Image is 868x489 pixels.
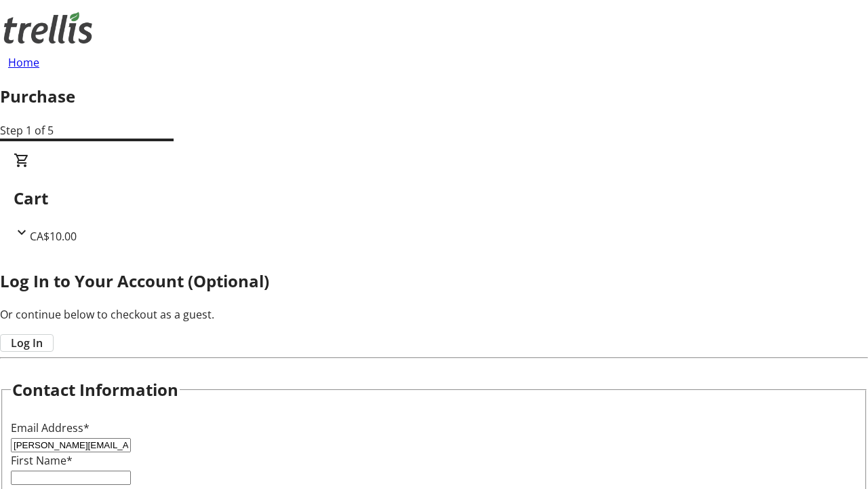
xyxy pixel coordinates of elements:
h2: Contact Information [12,378,178,402]
span: CA$10.00 [30,229,77,244]
label: First Name* [11,453,73,468]
span: Log In [11,335,43,351]
div: CartCA$10.00 [14,152,854,244]
h2: Cart [14,186,854,211]
label: Email Address* [11,420,90,435]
